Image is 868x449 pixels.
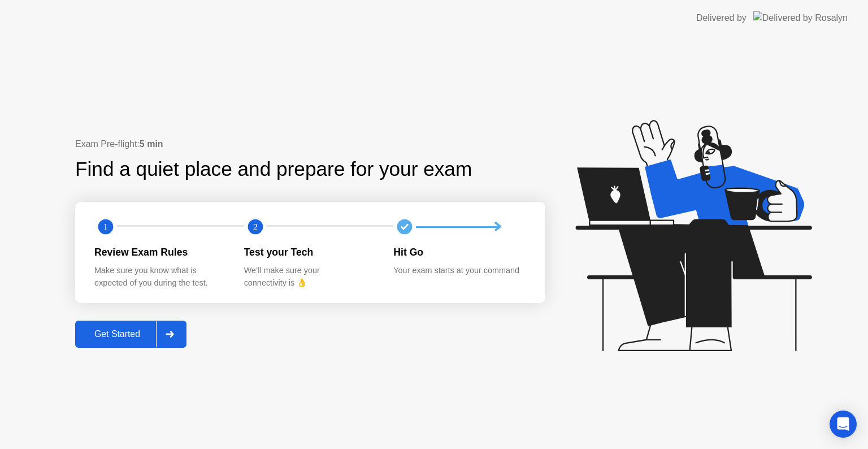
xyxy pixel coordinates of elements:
[75,154,474,184] div: Find a quiet place and prepare for your exam
[140,139,163,149] b: 5 min
[244,245,376,260] div: Test your Tech
[79,329,156,339] div: Get Started
[696,11,747,25] div: Delivered by
[75,137,545,151] div: Exam Pre-flight:
[75,321,186,348] button: Get Started
[94,265,226,289] div: Make sure you know what is expected of you during the test.
[830,411,857,438] div: Open Intercom Messenger
[753,11,848,24] img: Delivered by Rosalyn
[103,222,108,232] text: 1
[253,222,258,232] text: 2
[94,245,226,260] div: Review Exam Rules
[393,245,525,260] div: Hit Go
[393,265,525,277] div: Your exam starts at your command
[244,265,376,289] div: We’ll make sure your connectivity is 👌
